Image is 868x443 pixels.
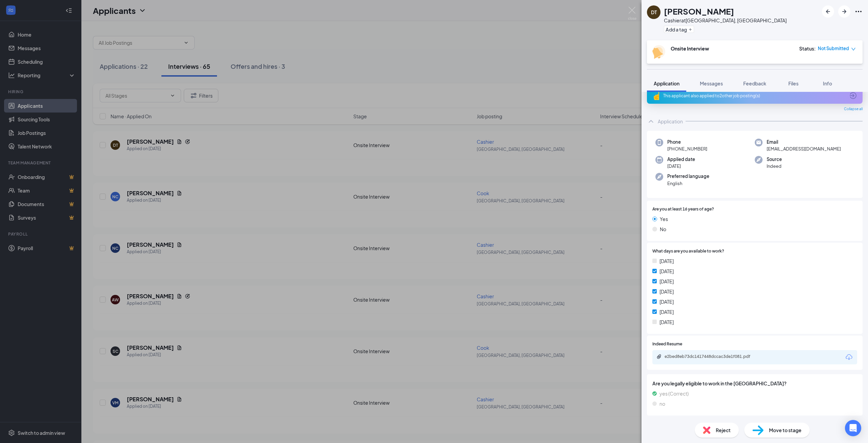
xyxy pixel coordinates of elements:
[824,7,832,16] svg: ArrowLeftNew
[767,163,782,169] span: Indeed
[671,45,709,52] b: Onsite Interview
[659,257,674,265] span: [DATE]
[651,9,657,16] div: DT
[788,80,798,86] span: Files
[822,5,834,18] button: ArrowLeftNew
[667,139,707,145] span: Phone
[656,354,766,360] a: Paperclipe2bed8eb73dc1417448dccac3de1f081.pdf
[647,117,655,125] svg: ChevronUp
[851,47,856,52] span: down
[652,380,857,387] span: Are you legally eligible to work in the [GEOGRAPHIC_DATA]?
[667,163,695,169] span: [DATE]
[659,278,674,285] span: [DATE]
[667,156,695,163] span: Applied date
[667,173,709,180] span: Preferred language
[659,308,674,316] span: [DATE]
[660,215,668,223] span: Yes
[838,5,850,18] button: ArrowRight
[664,26,694,33] button: PlusAdd a tag
[840,7,848,16] svg: ArrowRight
[652,206,714,213] span: Are you at least 16 years of age?
[716,426,731,434] span: Reject
[845,420,861,436] div: Open Intercom Messenger
[767,139,841,145] span: Email
[854,7,863,16] svg: Ellipses
[652,248,724,255] span: What days are you available to work?
[849,92,857,100] svg: ArrowCircle
[769,426,802,434] span: Move to stage
[656,354,662,359] svg: Paperclip
[688,27,692,32] svg: Plus
[667,180,709,187] span: English
[658,118,683,125] div: Application
[659,318,674,326] span: [DATE]
[844,106,863,112] span: Collapse all
[663,93,845,99] div: This applicant also applied to 2 other job posting(s)
[818,45,849,52] span: Not Submitted
[664,17,787,24] div: Cashier at [GEOGRAPHIC_DATA], [GEOGRAPHIC_DATA]
[660,225,666,233] span: No
[652,341,682,347] span: Indeed Resume
[767,145,841,152] span: [EMAIL_ADDRESS][DOMAIN_NAME]
[823,80,832,86] span: Info
[659,390,689,397] span: yes (Correct)
[799,45,816,52] div: Status :
[659,288,674,295] span: [DATE]
[665,354,759,359] div: e2bed8eb73dc1417448dccac3de1f081.pdf
[664,5,734,17] h1: [PERSON_NAME]
[700,80,723,86] span: Messages
[667,145,707,152] span: [PHONE_NUMBER]
[845,353,853,361] svg: Download
[767,156,782,163] span: Source
[743,80,766,86] span: Feedback
[654,80,679,86] span: Application
[659,267,674,275] span: [DATE]
[659,298,674,305] span: [DATE]
[659,400,665,407] span: no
